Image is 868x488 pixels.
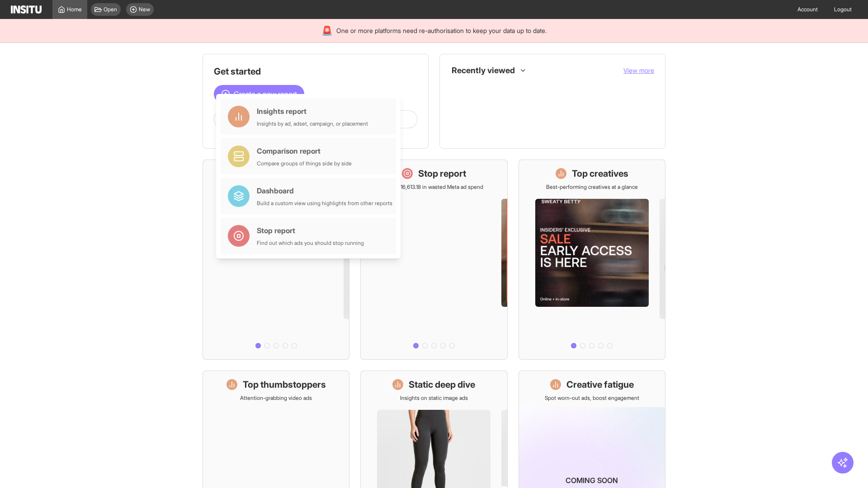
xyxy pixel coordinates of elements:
[203,160,349,360] a: What's live nowSee all active ads instantly
[214,85,304,103] button: Create a new report
[257,120,368,127] div: Insights by ad, adset, campaign, or placement
[409,378,475,391] h1: Static deep dive
[11,5,42,14] img: Logo
[257,106,368,117] div: Insights report
[214,65,417,78] h1: Get started
[257,160,352,167] div: Compare groups of things side by side
[546,183,638,191] p: Best-performing creatives at a glance
[104,6,117,13] span: Open
[360,160,507,360] a: Stop reportSave £16,613.18 in wasted Meta ad spend
[400,394,468,402] p: Insights on static image ads
[243,378,326,391] h1: Top thumbstoppers
[139,6,150,13] span: New
[257,225,364,236] div: Stop report
[234,89,297,99] span: Create a new report
[384,183,483,191] p: Save £16,613.18 in wasted Meta ad spend
[240,394,312,402] p: Attention-grabbing video ads
[623,66,654,75] button: View more
[519,160,665,360] a: Top creativesBest-performing creatives at a glance
[67,6,82,13] span: Home
[336,26,547,35] span: One or more platforms need re-authorisation to keep your data up to date.
[257,239,364,247] div: Find out which ads you should stop running
[257,185,392,196] div: Dashboard
[418,167,466,180] h1: Stop report
[321,24,333,37] div: 🚨
[572,167,628,180] h1: Top creatives
[257,200,392,207] div: Build a custom view using highlights from other reports
[257,145,352,156] div: Comparison report
[623,66,654,74] span: View more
